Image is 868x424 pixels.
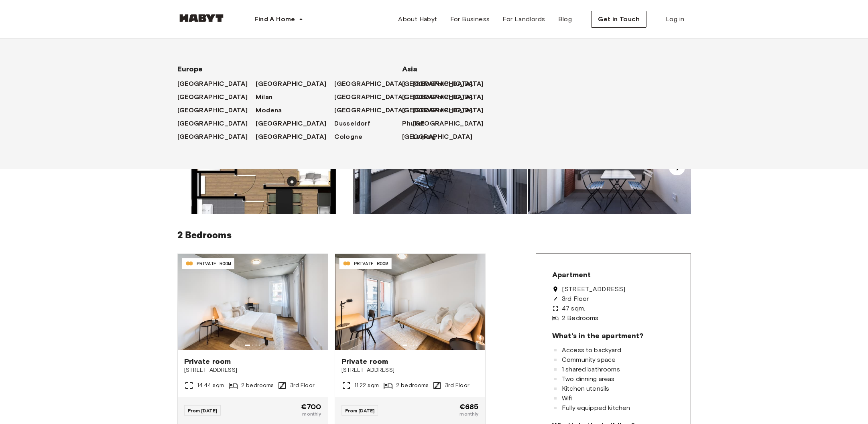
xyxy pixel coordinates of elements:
span: €700 [301,403,321,410]
span: Community space [562,357,616,363]
span: About Habyt [398,14,437,24]
span: [GEOGRAPHIC_DATA] [402,79,473,89]
span: Access to backyard [562,347,621,353]
a: For Business [444,11,496,27]
a: Phuket [402,119,433,128]
span: [GEOGRAPHIC_DATA] [177,119,248,128]
a: Milan [256,92,281,102]
a: [GEOGRAPHIC_DATA] [402,132,481,142]
span: For Landlords [502,14,545,24]
a: For Landlords [496,11,551,27]
span: monthly [301,410,321,418]
span: Dusseldorf [334,119,370,128]
a: PRIVATE ROOMImage of the roomPrivate room[STREET_ADDRESS]14.44 sqm.2 bedrooms3rd FloorFrom [DATE]... [178,254,328,424]
span: Milan [256,92,272,102]
button: Get in Touch [591,11,646,28]
span: Asia [402,64,466,74]
a: [GEOGRAPHIC_DATA] [413,119,492,128]
span: Get in Touch [598,14,640,24]
span: 14.44 sqm. [197,381,226,390]
span: 3rd Floor [562,296,589,302]
span: [GEOGRAPHIC_DATA] [402,105,473,115]
a: [GEOGRAPHIC_DATA] [256,79,334,89]
span: From [DATE] [188,408,218,414]
span: What's in the apartment? [552,331,644,341]
span: monthly [459,410,479,418]
a: Log in [659,11,691,27]
a: [GEOGRAPHIC_DATA] [256,119,334,128]
span: Apartment [552,270,591,280]
a: [GEOGRAPHIC_DATA] [177,92,256,102]
span: 2 bedrooms [396,381,429,390]
span: 3rd Floor [290,381,315,390]
a: [GEOGRAPHIC_DATA] [177,79,256,89]
span: For Business [450,14,490,24]
span: 2 bedrooms [241,381,274,390]
a: [GEOGRAPHIC_DATA] [413,92,492,102]
span: [STREET_ADDRESS] [184,366,321,374]
a: Cologne [334,132,370,142]
span: Log in [666,14,684,24]
span: [GEOGRAPHIC_DATA] [256,79,326,89]
span: Private room [342,357,479,366]
span: [GEOGRAPHIC_DATA] [334,105,405,115]
span: Private room [184,357,321,366]
span: [GEOGRAPHIC_DATA] [177,79,248,89]
span: PRIVATE ROOM [197,260,231,267]
span: Wifi [562,395,572,402]
a: PRIVATE ROOMImage of the roomPrivate room[STREET_ADDRESS]11.22 sqm.2 bedrooms3rd FloorFrom [DATE]... [335,254,485,424]
a: [GEOGRAPHIC_DATA] [177,132,256,142]
a: [GEOGRAPHIC_DATA] [402,105,481,115]
span: [STREET_ADDRESS] [342,366,479,374]
a: [GEOGRAPHIC_DATA] [402,79,481,89]
span: 3rd Floor [445,381,470,390]
a: [GEOGRAPHIC_DATA] [402,92,481,102]
img: Habyt [177,14,226,22]
span: 1 shared bathrooms [562,366,620,373]
span: [GEOGRAPHIC_DATA] [413,119,484,128]
a: [GEOGRAPHIC_DATA] [177,119,256,128]
span: [GEOGRAPHIC_DATA] [177,132,248,142]
span: Fully equipped kitchen [562,405,630,411]
img: Image of the room [335,254,485,350]
span: PRIVATE ROOM [354,260,388,267]
span: [GEOGRAPHIC_DATA] [177,92,248,102]
img: Image of the room [178,254,328,350]
a: Modena [256,105,290,115]
h6: 2 Bedrooms [177,227,691,244]
span: Phuket [402,119,425,128]
a: [GEOGRAPHIC_DATA] [334,92,413,102]
span: 11.22 sqm. [354,381,380,390]
a: About Habyt [392,11,443,27]
a: [GEOGRAPHIC_DATA] [334,79,413,89]
span: [GEOGRAPHIC_DATA] [402,92,473,102]
a: [GEOGRAPHIC_DATA] [413,105,492,115]
span: Europe [177,64,376,74]
span: Cologne [334,132,362,142]
a: [GEOGRAPHIC_DATA] [413,79,492,89]
span: From [DATE] [345,408,375,414]
a: Blog [552,11,579,27]
span: [GEOGRAPHIC_DATA] [256,119,326,128]
span: [GEOGRAPHIC_DATA] [177,105,248,115]
span: Find A Home [254,14,295,24]
span: 2 Bedrooms [562,315,599,321]
span: [GEOGRAPHIC_DATA] [402,132,473,142]
a: [GEOGRAPHIC_DATA] [334,105,413,115]
span: Blog [558,14,572,24]
span: [GEOGRAPHIC_DATA] [334,92,405,102]
span: Two dinning areas [562,376,615,382]
span: €685 [459,403,479,410]
span: [STREET_ADDRESS] [562,286,625,292]
span: 47 sqm. [562,305,585,312]
span: [GEOGRAPHIC_DATA] [256,132,326,142]
a: Dusseldorf [334,119,378,128]
span: Kitchen utensils [562,385,609,392]
span: Modena [256,105,282,115]
a: [GEOGRAPHIC_DATA] [177,105,256,115]
a: [GEOGRAPHIC_DATA] [256,132,334,142]
button: Find A Home [248,11,310,27]
span: [GEOGRAPHIC_DATA] [334,79,405,89]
